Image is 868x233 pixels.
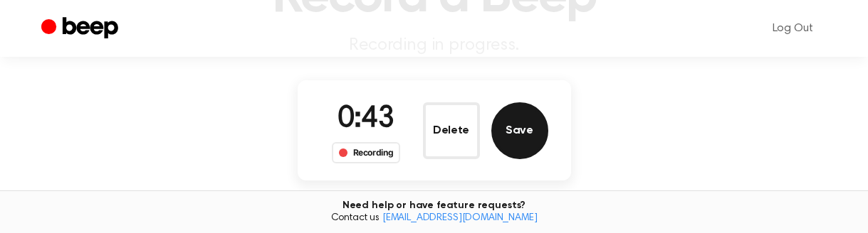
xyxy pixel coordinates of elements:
[338,104,394,134] span: 0:43
[41,15,122,43] a: Beep
[332,142,401,163] div: Recording
[382,213,538,223] a: [EMAIL_ADDRESS][DOMAIN_NAME]
[491,102,548,159] button: Save Audio Record
[758,11,827,45] a: Log Out
[423,102,480,159] button: Delete Audio Record
[9,212,859,225] span: Contact us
